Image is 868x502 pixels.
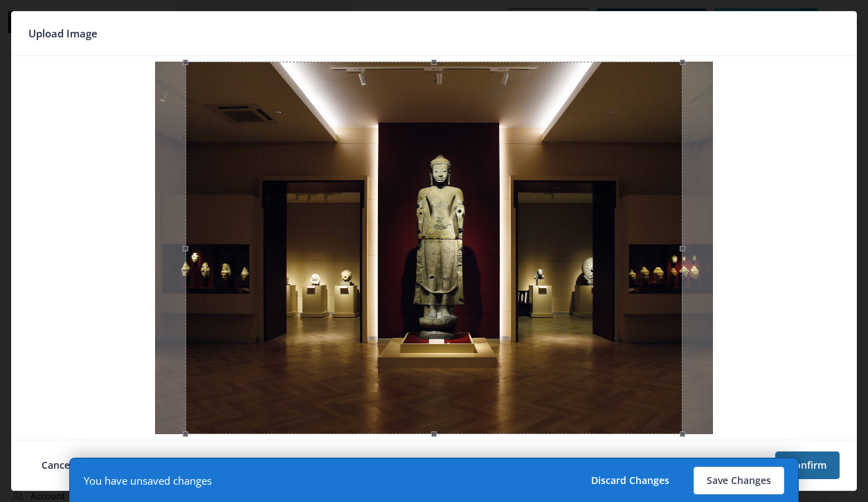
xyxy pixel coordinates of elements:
[28,451,86,479] button: Cancel
[155,62,713,434] img: Z
[84,474,212,487] div: You have unsaved changes
[28,23,98,44] span: Upload Image
[775,451,840,479] button: Confirm
[578,467,682,494] button: Discard Changes
[694,467,784,494] button: Save Changes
